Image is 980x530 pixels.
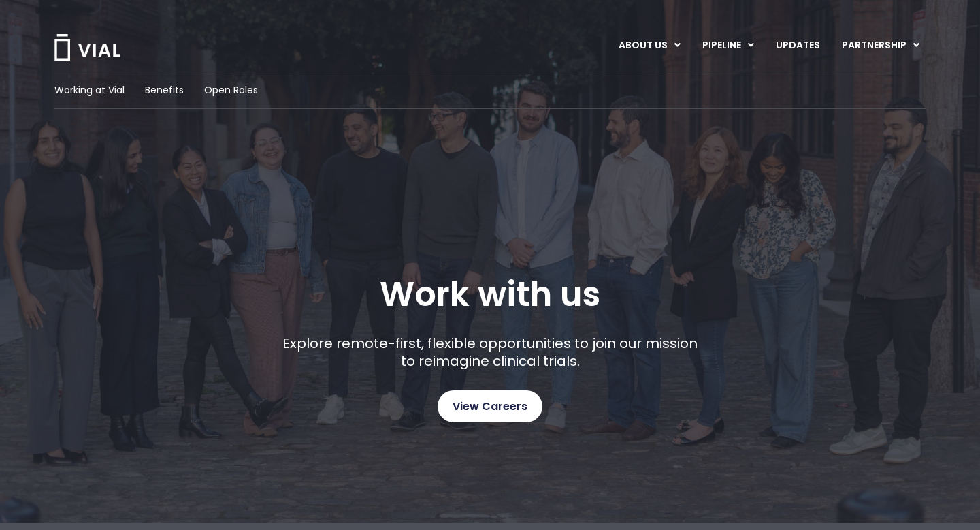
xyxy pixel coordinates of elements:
[453,398,527,416] span: View Careers
[438,390,542,422] a: View Careers
[145,83,184,97] a: Benefits
[278,334,703,370] p: Explore remote-first, flexible opportunities to join our mission to reimagine clinical trials.
[691,34,764,57] a: PIPELINEMenu Toggle
[831,34,930,57] a: PARTNERSHIPMenu Toggle
[765,34,830,57] a: UPDATES
[54,83,125,97] a: Working at Vial
[53,34,121,61] img: Vial Logo
[380,275,600,314] h1: Work with us
[608,34,691,57] a: ABOUT USMenu Toggle
[204,83,258,97] a: Open Roles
